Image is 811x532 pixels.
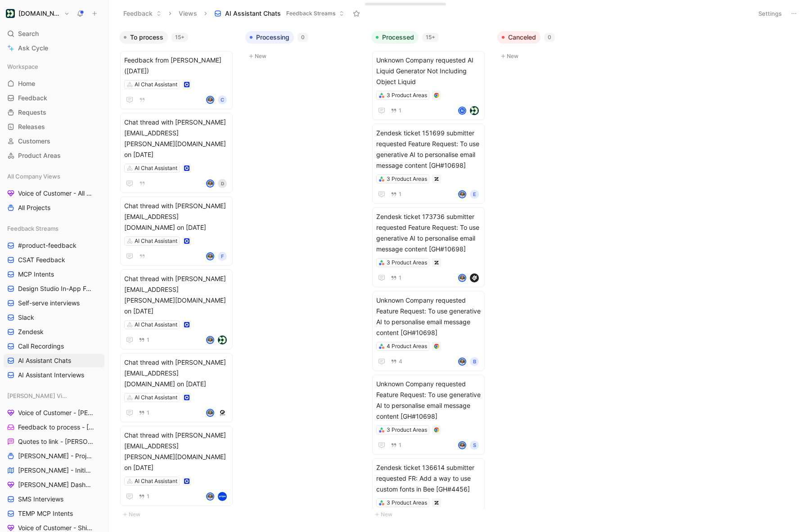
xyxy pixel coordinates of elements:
[218,408,227,417] img: logo
[399,443,401,448] span: 1
[18,9,60,18] h1: [DOMAIN_NAME]
[389,357,404,367] button: 4
[18,122,45,131] span: Releases
[207,253,213,259] img: avatar
[372,124,485,204] a: Zendesk ticket 151699 submitter requested Feature Request: To use generative AI to personalise em...
[7,62,38,71] span: Workspace
[18,356,71,365] span: AI Assistant Chats
[459,442,465,448] img: avatar
[4,253,104,267] a: CSAT Feedback
[207,337,213,343] img: avatar
[4,77,104,90] a: Home
[297,33,308,42] div: 0
[18,255,65,264] span: CSAT Feedback
[18,43,48,54] span: Ask Cycle
[389,440,403,450] button: 1
[4,435,104,448] a: Quotes to link - [PERSON_NAME]
[120,113,233,193] a: Chat thread with [PERSON_NAME][EMAIL_ADDRESS][PERSON_NAME][DOMAIN_NAME] on [DATE]AI Chat Assistan...
[470,190,479,199] div: E
[18,241,77,250] span: #product-feedback
[376,128,481,171] span: Zendesk ticket 151699 submitter requested Feature Request: To use generative AI to personalise em...
[508,33,536,42] span: Canceled
[4,507,104,520] a: TEMP MCP Intents
[4,464,104,477] a: [PERSON_NAME] - Initiatives
[4,368,104,382] a: AI Assistant Interviews
[4,296,104,310] a: Self-serve interviews
[371,31,419,44] button: Processed
[470,273,479,282] img: logo
[387,342,427,351] div: 4 Product Areas
[4,282,104,295] a: Design Studio In-App Feedback
[120,51,233,109] a: Feedback from [PERSON_NAME] ([DATE])AI Chat AssistantavatarC
[175,7,201,20] button: Views
[4,492,104,506] a: SMS Interviews
[389,106,403,116] button: 1
[399,108,401,113] span: 1
[119,31,168,44] button: To process
[459,358,465,365] img: avatar
[399,359,402,364] span: 4
[147,410,149,416] span: 1
[389,189,403,199] button: 1
[18,313,34,322] span: Slack
[18,299,80,308] span: Self-serve interviews
[124,201,229,233] span: Chat thread with [PERSON_NAME][EMAIL_ADDRESS][DOMAIN_NAME] on [DATE]
[116,27,242,524] div: To process15+New
[135,393,177,402] div: AI Chat Assistant
[470,357,479,366] div: B
[4,60,104,73] div: Workspace
[18,79,35,88] span: Home
[18,137,50,146] span: Customers
[389,273,403,283] button: 1
[147,494,149,499] span: 1
[124,117,229,160] span: Chat thread with [PERSON_NAME][EMAIL_ADDRESS][PERSON_NAME][DOMAIN_NAME] on [DATE]
[4,239,104,252] a: #product-feedback
[4,340,104,353] a: Call Recordings
[387,425,427,434] div: 3 Product Areas
[18,408,95,417] span: Voice of Customer - [PERSON_NAME]
[372,375,485,455] a: Unknown Company requested Feature Request: To use generative AI to personalise email message cont...
[18,342,64,351] span: Call Recordings
[207,180,213,187] img: avatar
[4,449,104,463] a: [PERSON_NAME] - Projects
[6,9,15,18] img: Customer.io
[120,426,233,506] a: Chat thread with [PERSON_NAME][EMAIL_ADDRESS][PERSON_NAME][DOMAIN_NAME] on [DATE]AI Chat Assistan...
[120,269,233,349] a: Chat thread with [PERSON_NAME][EMAIL_ADDRESS][PERSON_NAME][DOMAIN_NAME] on [DATE]AI Chat Assistan...
[18,371,84,380] span: AI Assistant Interviews
[18,495,63,504] span: SMS Interviews
[4,406,104,420] a: Voice of Customer - [PERSON_NAME]
[470,106,479,115] img: logo
[7,224,59,233] span: Feedback Streams
[376,462,481,495] span: Zendesk ticket 136614 submitter requested FR: Add a way to use custom fonts in Bee [GH#4456]
[387,174,427,183] div: 3 Product Areas
[4,201,104,215] a: All Projects
[4,120,104,134] a: Releases
[387,258,427,267] div: 3 Product Areas
[459,107,465,114] div: N
[256,33,289,42] span: Processing
[137,335,151,345] button: 1
[218,492,227,501] img: logo
[18,28,39,39] span: Search
[120,197,233,266] a: Chat thread with [PERSON_NAME][EMAIL_ADDRESS][DOMAIN_NAME] on [DATE]AI Chat AssistantavatarF
[4,27,104,40] div: Search
[18,151,61,160] span: Product Areas
[497,51,616,62] button: New
[18,509,73,518] span: TEMP MCP Intents
[4,311,104,324] a: Slack
[245,31,294,44] button: Processing
[135,320,177,329] div: AI Chat Assistant
[387,498,427,507] div: 3 Product Areas
[124,55,229,76] span: Feedback from [PERSON_NAME] ([DATE])
[18,327,44,336] span: Zendesk
[459,191,465,197] img: avatar
[18,189,93,198] span: Voice of Customer - All Areas
[544,33,555,42] div: 0
[372,291,485,371] a: Unknown Company requested Feature Request: To use generative AI to personalise email message cont...
[4,91,104,105] a: Feedback
[286,9,335,18] span: Feedback Streams
[4,354,104,367] a: AI Assistant Chats
[130,33,163,42] span: To process
[4,106,104,119] a: Requests
[218,95,227,104] div: C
